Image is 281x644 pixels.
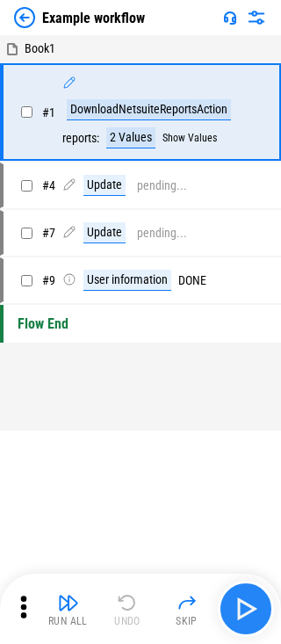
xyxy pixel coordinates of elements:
[176,616,198,626] div: Skip
[162,132,217,144] button: Show Values
[48,616,88,626] div: Run All
[40,588,97,630] button: Run All
[62,270,206,291] div: DONE
[83,175,126,196] div: Update
[223,11,237,25] img: Support
[137,227,187,240] div: pending...
[42,105,55,119] span: # 1
[159,588,215,630] button: Skip
[25,41,55,55] span: Book1
[177,592,198,613] img: Skip
[42,10,145,26] div: Example workflow
[42,226,55,240] span: # 7
[62,132,99,145] div: reports :
[42,178,55,192] span: # 4
[83,222,126,243] div: Update
[246,7,267,28] img: Settings menu
[67,99,231,120] div: DownloadNetsuiteReportsAction
[14,7,35,28] img: Back
[137,179,187,192] div: pending...
[232,595,260,623] img: Main button
[58,592,79,613] img: Run All
[106,127,155,148] div: 2 Values
[83,270,171,291] div: User information
[42,273,55,287] span: # 9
